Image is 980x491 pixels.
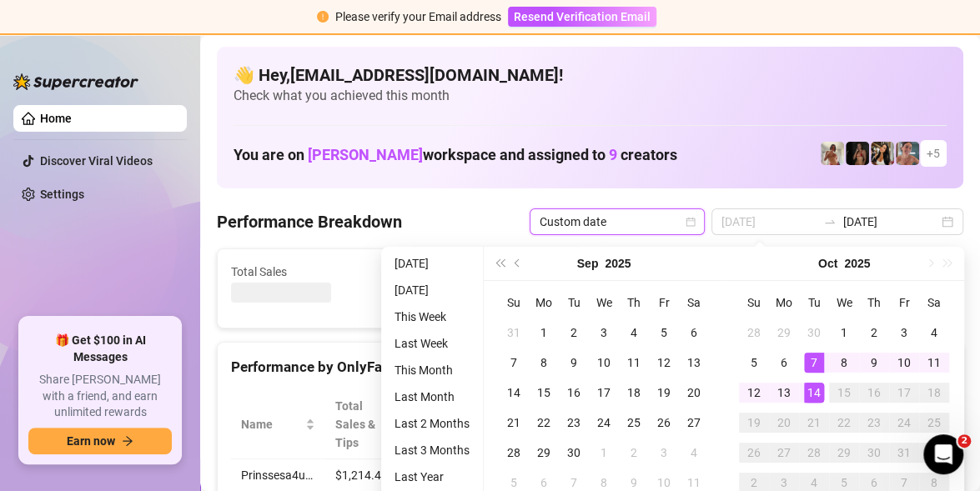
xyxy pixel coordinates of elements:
[504,383,524,403] div: 14
[654,323,674,343] div: 5
[559,348,589,378] td: 2025-09-09
[534,413,554,433] div: 22
[499,408,529,438] td: 2025-09-21
[388,253,476,273] li: [DATE]
[889,438,919,468] td: 2025-10-31
[889,288,919,318] th: Fr
[894,443,914,463] div: 31
[818,247,837,280] button: Choose a month
[744,443,764,463] div: 26
[577,247,599,280] button: Choose a month
[769,288,799,318] th: Mo
[774,443,794,463] div: 27
[829,438,859,468] td: 2025-10-29
[843,213,938,231] input: End date
[241,415,302,433] span: Name
[894,383,914,403] div: 17
[859,438,889,468] td: 2025-10-30
[679,378,709,408] td: 2025-09-20
[739,408,769,438] td: 2025-10-19
[40,154,153,168] a: Discover Viral Videos
[894,353,914,373] div: 10
[649,408,679,438] td: 2025-09-26
[624,323,644,343] div: 4
[594,323,614,343] div: 3
[619,288,649,318] th: Th
[919,378,949,408] td: 2025-10-18
[619,348,649,378] td: 2025-09-11
[871,142,894,165] img: AD
[799,408,829,438] td: 2025-10-21
[799,348,829,378] td: 2025-10-07
[923,434,963,474] iframe: Intercom live chat
[739,378,769,408] td: 2025-10-12
[919,438,949,468] td: 2025-11-01
[799,378,829,408] td: 2025-10-14
[388,280,476,300] li: [DATE]
[490,247,509,280] button: Last year (Control + left)
[534,443,554,463] div: 29
[889,348,919,378] td: 2025-10-10
[317,11,329,23] span: exclamation-circle
[769,348,799,378] td: 2025-10-06
[919,318,949,348] td: 2025-10-04
[559,318,589,348] td: 2025-09-02
[529,288,559,318] th: Mo
[919,348,949,378] td: 2025-10-11
[231,263,379,281] span: Total Sales
[564,323,584,343] div: 2
[859,318,889,348] td: 2025-10-02
[684,413,704,433] div: 27
[859,288,889,318] th: Th
[564,443,584,463] div: 30
[559,378,589,408] td: 2025-09-16
[739,348,769,378] td: 2025-10-05
[769,318,799,348] td: 2025-09-29
[594,383,614,403] div: 17
[534,353,554,373] div: 8
[684,353,704,373] div: 13
[859,408,889,438] td: 2025-10-23
[654,353,674,373] div: 12
[744,353,764,373] div: 5
[234,87,947,105] span: Check what you achieved this month
[804,353,824,373] div: 7
[679,438,709,468] td: 2025-10-04
[774,323,794,343] div: 29
[721,213,817,231] input: Start date
[529,378,559,408] td: 2025-09-15
[335,397,379,452] span: Total Sales & Tips
[821,142,844,165] img: Green
[829,348,859,378] td: 2025-10-08
[28,372,172,421] span: Share [PERSON_NAME] with a friend, and earn unlimited rewards
[594,443,614,463] div: 1
[388,333,476,353] li: Last Week
[564,353,584,373] div: 9
[654,443,674,463] div: 3
[504,353,524,373] div: 7
[834,353,854,373] div: 8
[499,318,529,348] td: 2025-08-31
[859,348,889,378] td: 2025-10-09
[804,413,824,433] div: 21
[744,323,764,343] div: 28
[649,318,679,348] td: 2025-09-05
[846,142,869,165] img: D
[919,288,949,318] th: Sa
[769,438,799,468] td: 2025-10-27
[388,467,476,487] li: Last Year
[504,413,524,433] div: 21
[509,247,527,280] button: Previous month (PageUp)
[957,434,971,448] span: 2
[594,413,614,433] div: 24
[804,323,824,343] div: 30
[739,318,769,348] td: 2025-09-28
[894,413,914,433] div: 24
[589,318,619,348] td: 2025-09-03
[559,438,589,468] td: 2025-09-30
[529,408,559,438] td: 2025-09-22
[924,413,944,433] div: 25
[589,378,619,408] td: 2025-09-17
[605,247,631,280] button: Choose a year
[859,378,889,408] td: 2025-10-16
